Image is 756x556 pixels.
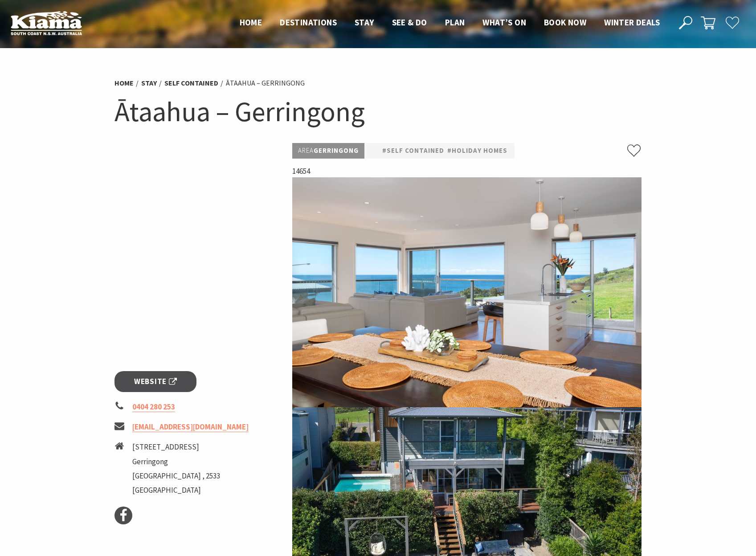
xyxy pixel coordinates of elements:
[298,146,314,155] span: Area
[132,484,220,496] li: [GEOGRAPHIC_DATA]
[604,17,660,28] span: Winter Deals
[114,78,134,88] a: Home
[604,17,660,29] a: Winter Deals
[544,17,586,29] a: Book now
[447,145,507,156] a: #Holiday Homes
[114,94,642,130] h1: Ātaahua – Gerringong
[132,422,249,432] a: [EMAIL_ADDRESS][DOMAIN_NAME]
[132,441,220,453] li: [STREET_ADDRESS]
[382,145,444,156] a: #Self Contained
[355,17,374,28] span: Stay
[445,17,465,29] a: Plan
[280,17,337,28] span: Destinations
[141,78,157,88] a: Stay
[544,17,586,28] span: Book now
[292,143,364,159] p: Gerringong
[280,17,337,29] a: Destinations
[134,376,177,388] span: Website
[132,470,220,482] li: [GEOGRAPHIC_DATA] , 2533
[231,16,669,30] nav: Main Menu
[114,371,197,392] a: Website
[392,17,427,29] a: See & Do
[482,17,526,28] span: What’s On
[11,11,82,35] img: Kiama Logo
[445,17,465,28] span: Plan
[355,17,374,29] a: Stay
[226,78,305,89] li: Ātaahua – Gerringong
[240,17,262,28] span: Home
[132,456,220,468] li: Gerringong
[482,17,526,29] a: What’s On
[164,78,218,88] a: Self Contained
[240,17,262,29] a: Home
[132,402,175,412] a: 0404 280 253
[392,17,427,28] span: See & Do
